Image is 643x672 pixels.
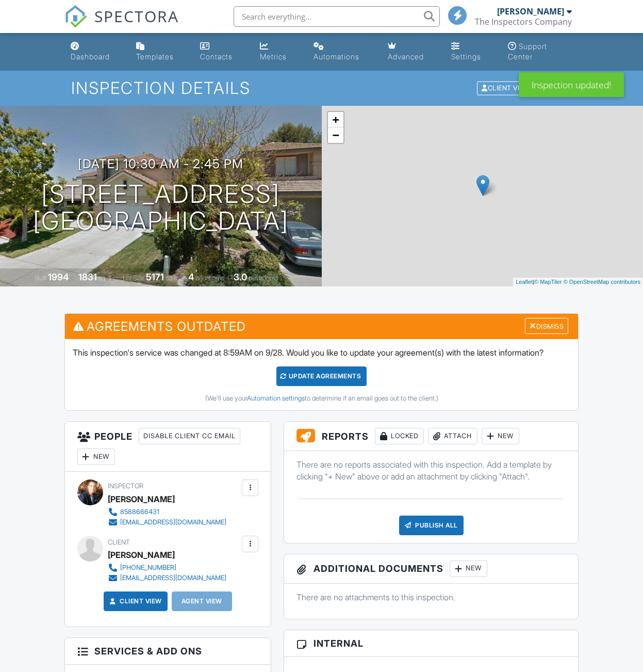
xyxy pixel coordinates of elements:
[234,6,440,27] input: Search everything...
[120,574,226,582] div: [EMAIL_ADDRESS][DOMAIN_NAME]
[136,52,174,61] div: Templates
[123,274,144,282] span: Lot Size
[296,591,566,603] p: There are no attachments to this inspection.
[108,491,175,507] div: [PERSON_NAME]
[399,516,464,535] div: Publish All
[504,37,577,67] a: Support Center
[64,5,87,28] img: The Best Home Inspection Software - Spectora
[375,428,424,444] div: Locked
[328,127,343,143] a: Zoom out
[98,274,113,282] span: sq. ft.
[48,271,69,282] div: 1994
[107,596,162,606] a: Client View
[71,52,110,61] div: Dashboard
[482,428,519,444] div: New
[108,563,226,573] a: [PHONE_NUMBER]
[564,279,640,285] a: © OpenStreetMap contributors
[78,157,243,171] h3: [DATE] 10:30 am - 2:45 pm
[477,82,534,95] div: Client View
[139,428,240,444] div: Disable Client CC Email
[94,5,179,27] span: SPECTORA
[314,52,359,61] div: Automations
[108,538,130,546] span: Client
[35,274,46,282] span: Built
[519,72,624,97] div: Inspection updated!
[476,84,537,91] a: Client View
[65,638,271,665] h3: Services & Add ons
[146,271,164,282] div: 5171
[284,554,578,584] h3: Additional Documents
[247,394,305,402] a: Automation settings
[256,37,301,67] a: Metrics
[428,428,477,444] div: Attach
[120,508,159,516] div: 8588666431
[447,37,495,67] a: Settings
[65,314,579,339] h3: Agreements Outdated
[525,318,568,334] div: Dismiss
[200,52,233,61] div: Contacts
[516,279,533,285] a: Leaflet
[108,517,226,527] a: [EMAIL_ADDRESS][DOMAIN_NAME]
[120,564,176,572] div: [PHONE_NUMBER]
[450,561,487,577] div: New
[108,573,226,583] a: [EMAIL_ADDRESS][DOMAIN_NAME]
[249,274,278,282] span: bathrooms
[120,518,226,526] div: [EMAIL_ADDRESS][DOMAIN_NAME]
[67,37,124,67] a: Dashboard
[71,79,572,97] h1: Inspection Details
[234,271,247,282] div: 3.0
[475,17,572,27] div: The Inspectors Company
[166,274,178,282] span: sq.ft.
[384,37,439,67] a: Advanced
[284,630,578,657] h3: Internal
[328,112,343,127] a: Zoom in
[196,37,248,67] a: Contacts
[65,339,579,410] div: This inspection's service was changed at 8:59AM on 9/28. Would you like to update your agreement(...
[309,37,375,67] a: Automations (Basic)
[33,181,289,235] h1: [STREET_ADDRESS] [GEOGRAPHIC_DATA]
[284,422,578,451] h3: Reports
[77,449,115,465] div: New
[260,52,287,61] div: Metrics
[65,422,271,472] h3: People
[108,507,226,517] a: 8588666431
[451,52,481,61] div: Settings
[108,482,143,490] span: Inspector
[296,459,566,482] p: There are no reports associated with this inspection. Add a template by clicking "+ New" above or...
[508,42,547,61] div: Support Center
[534,279,562,285] a: © MapTiler
[78,271,97,282] div: 1831
[64,14,179,36] a: SPECTORA
[73,394,571,403] div: (We'll use your to determine if an email goes out to the client.)
[188,271,194,282] div: 4
[195,274,224,282] span: bedrooms
[388,52,424,61] div: Advanced
[132,37,188,67] a: Templates
[497,6,564,17] div: [PERSON_NAME]
[513,278,643,286] div: |
[276,366,367,386] div: Update Agreements
[108,547,175,563] div: [PERSON_NAME]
